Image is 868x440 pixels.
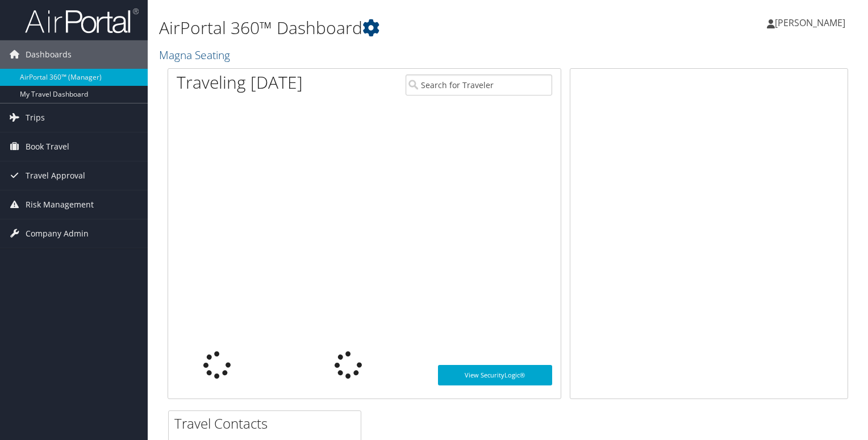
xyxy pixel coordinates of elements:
h2: Travel Contacts [174,414,361,433]
span: Trips [26,103,45,132]
span: Book Travel [26,132,69,161]
img: airportal-logo.png [25,7,139,34]
a: View SecurityLogic® [438,365,552,385]
a: Magna Seating [159,47,233,63]
span: Dashboards [26,40,72,69]
input: Search for Traveler [406,74,552,96]
h1: Traveling [DATE] [177,70,303,94]
span: Risk Management [26,190,94,219]
a: [PERSON_NAME] [767,6,857,40]
span: Company Admin [26,219,89,248]
span: [PERSON_NAME] [775,16,845,29]
h1: AirPortal 360™ Dashboard [159,16,624,40]
span: Travel Approval [26,161,85,190]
